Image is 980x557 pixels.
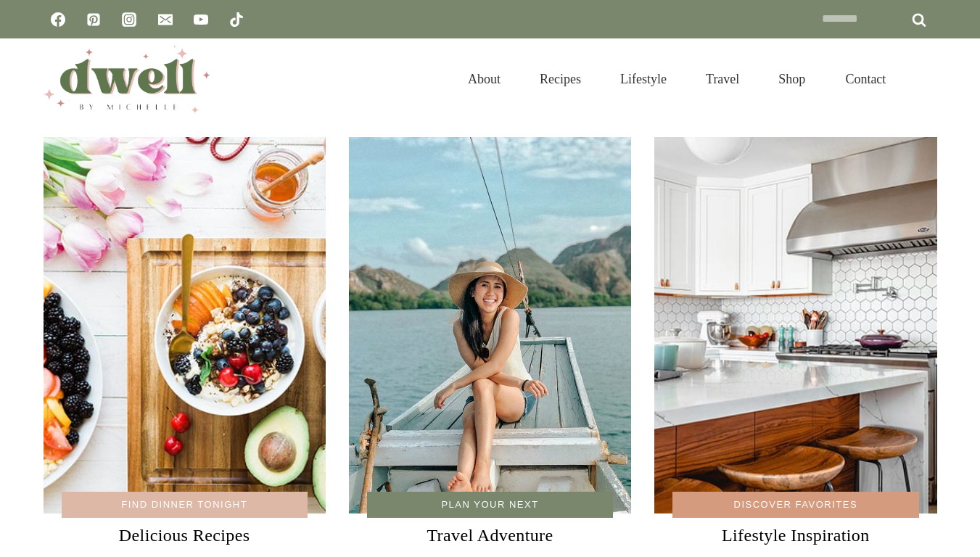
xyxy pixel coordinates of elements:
[186,5,215,34] a: YouTube
[448,54,905,104] nav: Primary Navigation
[601,54,686,104] a: Lifestyle
[222,5,251,34] a: TikTok
[151,5,180,34] a: Email
[520,54,601,104] a: Recipes
[79,5,108,34] a: Pinterest
[44,46,210,112] img: DWELL by michelle
[115,5,144,34] a: Instagram
[44,5,73,34] a: Facebook
[825,54,905,104] a: Contact
[913,67,937,91] button: View Search Form
[448,54,520,104] a: About
[686,54,759,104] a: Travel
[759,54,825,104] a: Shop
